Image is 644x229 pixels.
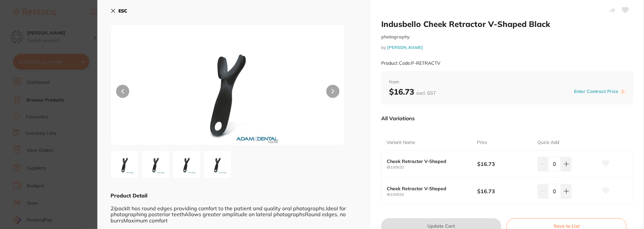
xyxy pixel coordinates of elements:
img: NjMyLmpwZw [158,41,298,145]
p: Quick Add [537,139,559,146]
h2: Indusbello Cheek Retractor V-Shaped Black [381,19,633,29]
b: $16.73 [389,87,436,97]
p: Variant Name [386,139,415,146]
b: $16.73 [477,188,532,195]
a: [PERSON_NAME] [387,45,423,50]
b: Product Detail [111,192,147,199]
img: NjMxLmpwZw [175,153,198,176]
small: Product Code: P-RETRACTV [381,60,440,66]
p: Price [477,139,488,146]
b: $16.73 [477,160,532,168]
p: All Variations [381,115,415,122]
button: ESC [111,5,127,16]
small: IB100632 [387,193,477,197]
label: i [620,89,626,94]
small: IB100631 [387,165,477,170]
img: NjMxLmpwZw [144,153,167,176]
div: 2/packIt has round edges providing comfort to the patient and quality oral photographs.Ideal for ... [111,199,358,223]
b: Cheek Retractor V-Shaped [387,159,468,164]
b: ESC [118,8,127,14]
span: from [389,79,626,85]
img: NjMyLmpwZw [206,153,229,176]
img: NjMyLmpwZw [113,153,136,176]
button: Enter Contract Price [572,88,620,95]
span: excl. GST [416,90,436,96]
small: photography [381,34,633,40]
b: Cheek Retractor V-Shaped [387,186,468,191]
small: by [381,45,633,50]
